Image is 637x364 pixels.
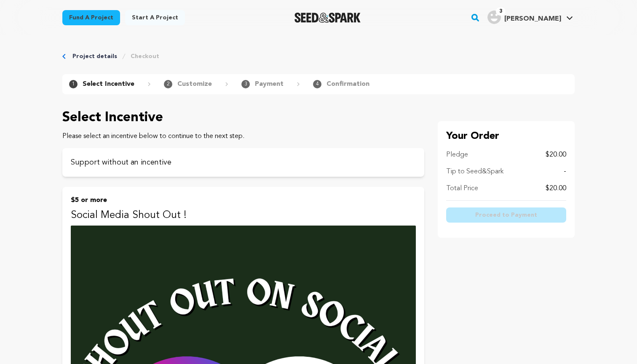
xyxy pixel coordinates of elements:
[125,10,185,25] a: Start a project
[327,79,369,89] p: Confirmation
[83,79,134,89] p: Select Incentive
[487,11,501,24] img: user.png
[446,130,566,143] p: Your Order
[504,16,561,22] span: [PERSON_NAME]
[446,167,503,177] p: Tip to Seed&Spark
[446,207,566,223] button: Proceed to Payment
[62,108,424,128] p: Select Incentive
[294,13,361,23] a: Seed&Spark Homepage
[131,52,159,61] a: Checkout
[71,157,416,168] p: Support without an incentive
[546,183,566,194] p: $20.00
[62,131,424,141] p: Please select an incentive below to continue to the next step.
[496,7,506,16] span: 3
[486,9,575,24] a: Fleming F.'s Profile
[486,9,575,27] span: Fleming F.'s Profile
[241,80,250,88] span: 3
[69,80,78,88] span: 1
[475,211,537,219] span: Proceed to Payment
[164,80,172,88] span: 2
[294,13,361,23] img: Seed&Spark Logo Dark Mode
[313,80,321,88] span: 4
[564,167,566,177] p: -
[446,183,478,194] p: Total Price
[487,11,561,24] div: Fleming F.'s Profile
[546,150,566,160] p: $20.00
[72,52,117,61] a: Project details
[62,52,575,61] div: Breadcrumb
[71,195,416,205] p: $5 or more
[255,79,284,89] p: Payment
[177,79,212,89] p: Customize
[62,10,120,25] a: Fund a project
[446,150,468,160] p: Pledge
[71,209,416,222] p: Social Media Shout Out !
